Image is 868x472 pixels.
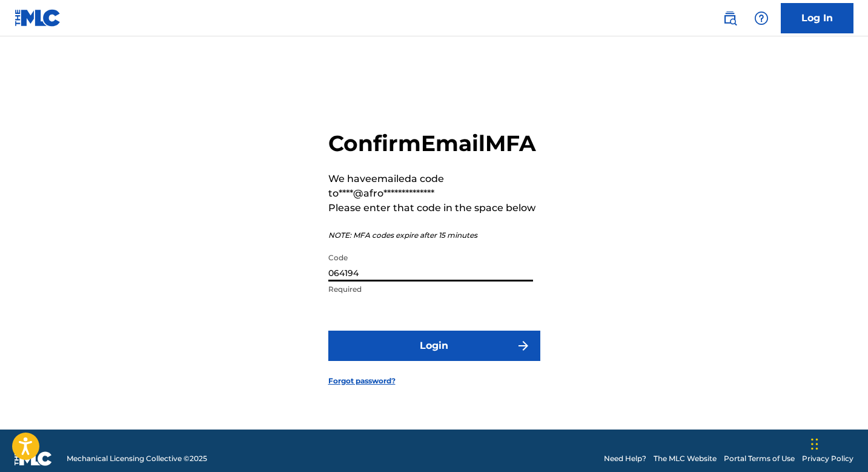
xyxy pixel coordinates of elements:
img: f7272a7cc735f4ea7f67.svg [516,339,531,353]
h2: Confirm Email MFA [328,130,540,157]
iframe: Chat Widget [807,414,868,472]
p: NOTE: MFA codes expire after 15 minutes [328,230,540,241]
span: Mechanical Licensing Collective © 2025 [67,453,207,464]
div: Help [749,6,774,30]
button: Login [328,331,540,361]
img: help [754,11,769,25]
img: MLC Logo [15,9,61,27]
a: Privacy Policy [802,453,853,464]
a: Public Search [718,6,742,30]
a: Forgot password? [328,376,396,386]
div: Drag [811,426,818,462]
a: Log In [781,3,853,33]
a: Portal Terms of Use [724,453,795,464]
p: Please enter that code in the space below [328,201,540,215]
img: logo [15,451,52,466]
p: Required [328,284,533,295]
img: search [723,11,737,25]
a: Need Help? [604,453,646,464]
a: The MLC Website [654,453,717,464]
